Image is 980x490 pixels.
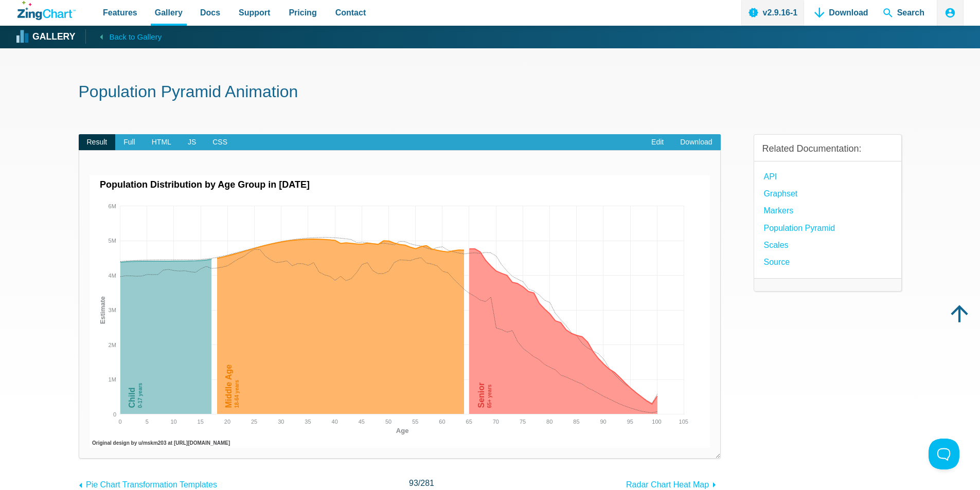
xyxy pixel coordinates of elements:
span: Gallery [155,6,183,20]
span: 281 [420,479,434,487]
h1: Population Pyramid Animation [79,81,902,104]
a: API [764,170,777,184]
span: Pricing [289,6,316,20]
a: Scales [764,238,789,252]
a: ZingChart Logo. Click to return to the homepage [17,1,76,20]
a: Graphset [764,187,798,201]
span: / [409,476,434,490]
span: Radar Chart Heat Map [626,480,709,489]
span: Docs [200,6,220,20]
span: Features [103,6,137,20]
a: Back to Gallery [85,29,162,44]
span: 93 [409,479,418,487]
span: Support [239,6,270,20]
h3: Related Documentation: [762,143,893,155]
span: Contact [335,6,366,20]
a: Population Pyramid [764,221,835,235]
span: HTML [144,134,180,151]
a: source [764,255,790,269]
a: Gallery [17,29,75,45]
span: Result [79,134,116,151]
a: Download [672,134,720,151]
strong: Gallery [32,32,75,42]
a: Edit [643,134,672,151]
iframe: Toggle Customer Support [929,439,959,469]
span: Back to Gallery [109,30,162,44]
a: Markers [764,204,794,217]
span: CSS [204,134,236,151]
span: Full [115,134,144,151]
span: JS [180,134,204,151]
div: ​ [79,150,721,458]
span: Pie Chart Transformation Templates [86,480,217,489]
